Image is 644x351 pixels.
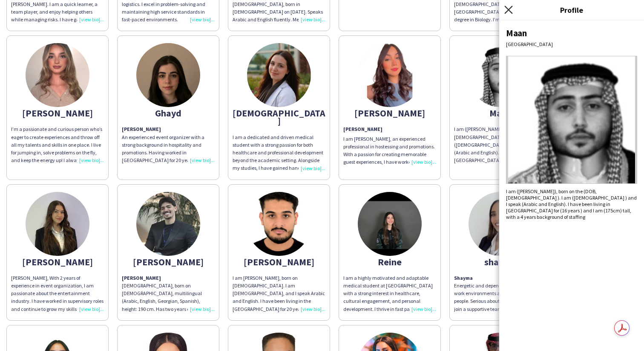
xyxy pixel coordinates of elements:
img: Crew avatar or photo [506,56,637,184]
strong: [PERSON_NAME] [122,275,161,281]
img: thumb-67cde0aa8ea33.jpeg [358,43,422,107]
div: I am ([PERSON_NAME]), born on the (DOB, [DEMOGRAPHIC_DATA] ). I am ([DEMOGRAPHIC_DATA] ) and I sp... [506,188,637,220]
img: thumb-68b1aff22ccf9.jpeg [247,192,311,256]
div: Reine [343,258,436,266]
p: Energetic and dependable, enjoys diverse work environments and meeting new people. Serious about ... [454,274,547,313]
div: [DEMOGRAPHIC_DATA] [233,109,325,125]
img: thumb-6818eb475a471.jpeg [247,43,311,107]
img: thumb-67eb05ca68c53.png [358,192,422,256]
div: Maan [506,27,637,39]
img: thumb-687fd0d3ab440.jpeg [26,43,89,107]
strong: [PERSON_NAME] [343,126,382,132]
img: thumb-9127f93d-d0a0-4ef1-953b-9a7fdb86cb57.jpg [469,192,532,256]
img: thumb-6741ad1bae53a.jpeg [469,43,532,107]
div: I’m a passionate and curious person who’s eager to create experiences and throw off all my talent... [11,125,104,164]
div: I am a highly motivated and adaptable medical student at [GEOGRAPHIC_DATA] with a strong interest... [343,274,436,313]
div: [PERSON_NAME] [233,258,325,266]
p: [DEMOGRAPHIC_DATA], born on [DEMOGRAPHIC_DATA], multilingual (Arabic, English, Georgian, Spanish)... [122,274,215,313]
div: [PERSON_NAME] [343,109,436,117]
img: thumb-a664eee7-9846-4adc-827d-5a8e2e0c14d0.jpg [136,43,200,107]
div: I am [PERSON_NAME], born on [DEMOGRAPHIC_DATA]. I am [DEMOGRAPHIC_DATA], and I speak Arabic and E... [233,274,325,313]
div: Maan [454,109,547,117]
strong: [PERSON_NAME] [122,126,161,132]
div: [PERSON_NAME] [122,258,215,266]
img: thumb-673711a590c41.jpeg [136,192,200,256]
div: I am ([PERSON_NAME]), born on the (DOB, [DEMOGRAPHIC_DATA] ). I am ([DEMOGRAPHIC_DATA] ) and I sp... [454,125,547,164]
strong: Shayma [454,275,473,281]
p: I am [PERSON_NAME], an experienced professional in hostessing and promotions. With a passion for ... [343,135,436,166]
img: thumb-c69a6eae-25f0-4303-a275-44f43d763f9e.jpg [26,192,89,256]
div: [PERSON_NAME] [11,109,104,117]
div: [GEOGRAPHIC_DATA] [506,41,637,47]
span: [PERSON_NAME], With 2 years of experience in event organization, I am passionate about the entert... [11,275,103,320]
p: An experienced event organizer with a strong background in hospitality and promotions. Having wor... [122,133,215,165]
h3: Profile [499,4,644,15]
div: [PERSON_NAME] [11,258,104,266]
div: shayma [454,258,547,266]
div: Ghayd [122,109,215,117]
div: I am a dedicated and driven medical student with a strong passion for both healthcare and profess... [233,133,325,172]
